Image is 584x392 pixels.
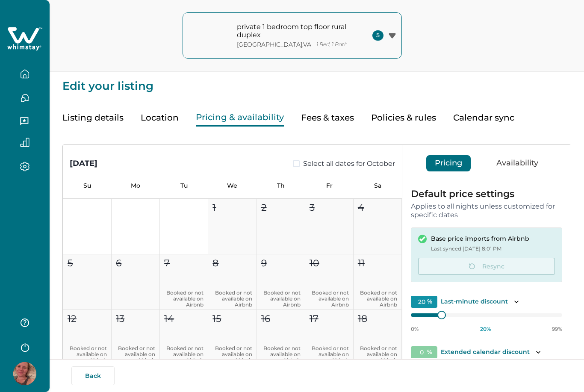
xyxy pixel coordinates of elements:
button: 14Booked or not available on Airbnb [160,310,208,365]
p: private 1 bedroom top floor rural duplex [237,23,352,39]
p: We [208,182,257,189]
p: Extended calendar discount [441,348,530,357]
button: 15Booked or not available on Airbnb [208,310,257,365]
p: 9 [261,256,267,270]
p: 17 [310,312,319,326]
p: 11 [358,256,365,270]
span: 5 [372,30,383,41]
button: 9Booked or not available on Airbnb [257,254,305,310]
p: 1 Bed, 1 Bath [316,41,348,48]
button: property-coverprivate 1 bedroom top floor rural duplex[GEOGRAPHIC_DATA],VA1 Bed, 1 Bath5 [183,12,402,59]
p: Booked or not available on Airbnb [310,290,349,308]
p: 20 % [480,326,491,333]
button: Fees & taxes [301,109,354,127]
p: 99% [552,326,562,333]
p: 0% [411,326,419,333]
p: Booked or not available on Airbnb [212,290,252,308]
div: [DATE] [70,158,97,169]
img: property-cover [189,18,231,53]
p: Booked or not available on Airbnb [68,345,107,363]
p: 18 [358,312,367,326]
button: Calendar sync [453,109,514,127]
p: Last synced [DATE] 8:01 PM [431,245,529,253]
p: Default price settings [411,189,562,199]
button: Pricing [426,155,471,171]
button: Toggle description [533,347,543,357]
p: Fr [305,182,353,189]
p: Booked or not available on Airbnb [261,345,301,363]
p: Applies to all nights unless customized for specific dates [411,202,562,219]
button: Pricing & availability [196,109,284,127]
p: Tu [160,182,208,189]
button: 13Booked or not available on Airbnb [112,310,160,365]
p: Booked or not available on Airbnb [261,290,301,308]
button: Listing details [62,109,124,127]
button: Back [71,366,115,385]
button: Resync [418,258,555,275]
button: 12Booked or not available on Airbnb [63,310,112,365]
button: 18Booked or not available on Airbnb [354,310,402,365]
p: Su [63,182,111,189]
p: Booked or not available on Airbnb [164,290,204,308]
p: Mo [111,182,159,189]
button: 8Booked or not available on Airbnb [208,254,257,310]
p: 16 [261,312,270,326]
button: Policies & rules [371,109,436,127]
p: Th [257,182,305,189]
button: Toggle description [511,297,522,307]
p: Booked or not available on Airbnb [116,345,155,363]
p: Base price imports from Airbnb [431,235,529,243]
p: Edit your listing [62,71,571,92]
img: Whimstay Host [13,362,36,385]
p: 12 [68,312,77,326]
button: 17Booked or not available on Airbnb [305,310,354,365]
p: 13 [116,312,124,326]
p: 7 [164,256,170,270]
p: Booked or not available on Airbnb [310,345,349,363]
p: Sa [354,182,402,189]
span: Select all dates for October [303,159,395,169]
p: Booked or not available on Airbnb [212,345,252,363]
p: Booked or not available on Airbnb [358,290,397,308]
p: [GEOGRAPHIC_DATA] , VA [237,41,311,48]
button: 10Booked or not available on Airbnb [305,254,354,310]
p: 10 [310,256,319,270]
p: Booked or not available on Airbnb [164,345,204,363]
p: 8 [212,256,218,270]
button: Location [141,109,179,127]
button: 11Booked or not available on Airbnb [354,254,402,310]
p: 14 [164,312,174,326]
button: 7Booked or not available on Airbnb [160,254,208,310]
p: Last-minute discount [441,298,508,306]
button: Availability [488,155,547,171]
p: Booked or not available on Airbnb [358,345,397,363]
p: 15 [212,312,221,326]
button: 16Booked or not available on Airbnb [257,310,305,365]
